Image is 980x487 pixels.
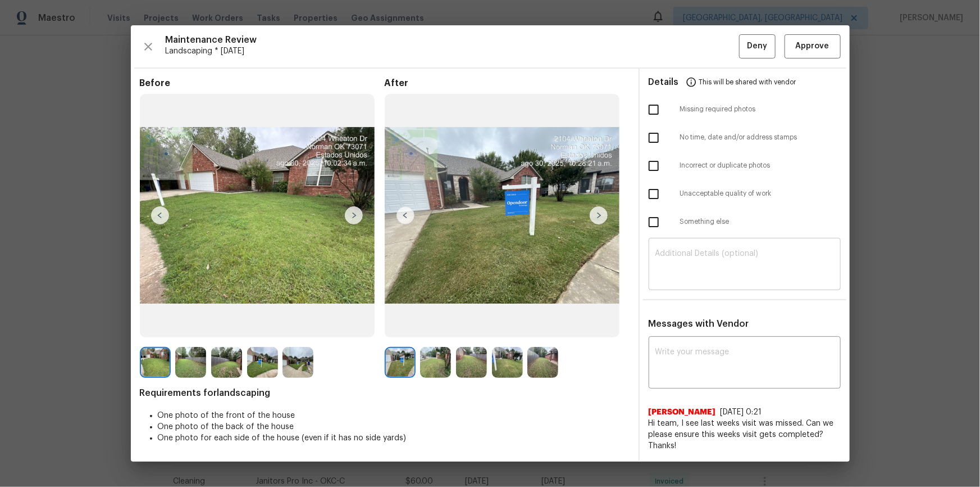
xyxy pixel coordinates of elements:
[680,217,841,227] span: Something else
[158,432,630,444] li: One photo for each side of the house (even if it has no side yards)
[649,69,679,96] span: Details
[680,133,841,142] span: No time, date and/or address stamps
[796,39,829,53] span: Approve
[747,39,767,53] span: Deny
[166,34,739,46] span: Maintenance Review
[680,105,841,114] span: Missing required photos
[640,208,850,236] div: Something else
[140,387,630,399] span: Requirements for landscaping
[345,206,363,224] img: right-chevron-button-url
[590,206,608,224] img: right-chevron-button-url
[385,78,630,89] span: After
[640,96,850,124] div: Missing required photos
[680,189,841,199] span: Unacceptable quality of work
[396,206,414,224] img: left-chevron-button-url
[166,46,739,57] span: Landscaping * [DATE]
[680,161,841,170] span: Incorrect or duplicate photos
[649,407,716,418] span: [PERSON_NAME]
[640,152,850,180] div: Incorrect or duplicate photos
[640,124,850,152] div: No time, date and/or address stamps
[158,410,630,421] li: One photo of the front of the house
[649,418,841,452] span: Hi team, I see last weeks visit was missed. Can we please ensure this weeks visit gets completed?...
[151,206,169,224] img: left-chevron-button-url
[785,34,841,58] button: Approve
[649,319,749,328] span: Messages with Vendor
[721,408,762,416] span: [DATE] 0:21
[140,78,385,89] span: Before
[739,34,776,58] button: Deny
[158,421,630,432] li: One photo of the back of the house
[640,180,850,208] div: Unacceptable quality of work
[699,69,796,96] span: This will be shared with vendor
